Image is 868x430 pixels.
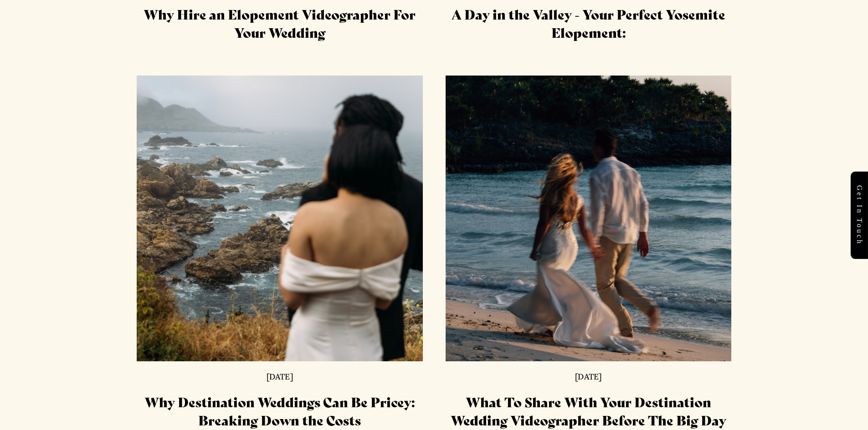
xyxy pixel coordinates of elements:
time: [DATE] [267,373,293,381]
a: Get in touch [851,172,868,259]
img: What To Share With Your Destination Wedding Videographer Before The Big Day [444,74,733,363]
time: [DATE] [575,373,601,381]
a: Why Hire an Elopement Videographer For Your Wedding [144,4,416,41]
img: Why Destination Weddings Can Be Pricey: Breaking Down the Costs [135,74,424,363]
a: What To Share With Your Destination Wedding Videographer Before The Big Day [451,392,726,429]
a: Why Destination Weddings Can Be Pricey: Breaking Down the Costs [144,392,415,429]
a: A Day in the Valley - Your Perfect Yosemite Elopement: [452,4,725,41]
